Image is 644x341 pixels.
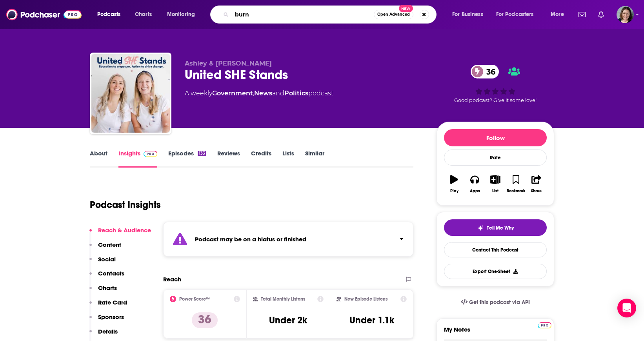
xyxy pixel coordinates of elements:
[98,328,118,335] p: Details
[89,255,116,270] button: Social
[89,226,151,241] button: Reach & Audience
[617,6,634,23] span: Logged in as micglogovac
[478,65,499,78] span: 36
[91,54,170,133] img: United SHE Stands
[98,226,151,234] p: Reach & Audience
[217,150,240,168] a: Reviews
[98,313,124,321] p: Sponsors
[130,8,156,21] a: Charts
[251,150,271,168] a: Credits
[491,8,545,21] button: open menu
[92,8,131,21] button: open menu
[450,189,458,193] div: Play
[377,13,410,16] span: Open Advanced
[98,241,121,248] p: Content
[399,5,413,12] span: New
[6,7,82,22] img: Podchaser - Follow, Share and Rate Podcasts
[506,170,526,198] button: Bookmark
[272,89,284,97] span: and
[470,189,480,193] div: Apps
[538,322,551,328] img: Podchaser Pro
[97,9,120,20] span: Podcasts
[253,89,254,97] span: ,
[89,284,117,299] button: Charts
[118,150,157,168] a: InsightsPodchaser Pro
[195,235,306,243] strong: Podcast may be on a hiatus or finished
[538,321,551,328] a: Pro website
[282,150,294,168] a: Lists
[284,89,308,97] a: Politics
[185,89,333,98] div: A weekly podcast
[447,8,493,21] button: open menu
[444,129,547,146] button: Follow
[98,284,117,292] p: Charts
[179,296,210,302] h2: Power Score™
[89,241,121,255] button: Content
[90,199,161,211] h1: Podcast Insights
[212,89,253,97] a: Government
[254,89,272,97] a: News
[477,225,484,231] img: tell me why sparkle
[232,8,374,21] input: Search podcasts, credits, & more...
[507,189,525,193] div: Bookmark
[218,5,444,24] div: Search podcasts, credits, & more...
[444,219,547,236] button: tell me why sparkleTell Me Why
[349,314,394,326] h3: Under 1.1k
[344,296,387,302] h2: New Episode Listens
[305,150,324,168] a: Similar
[471,65,499,78] a: 36
[89,299,127,313] button: Rate Card
[162,8,205,21] button: open menu
[444,326,547,339] label: My Notes
[444,150,547,166] div: Rate
[437,60,554,108] div: 36Good podcast? Give it some love!
[595,8,607,21] a: Show notifications dropdown
[98,299,127,306] p: Rate Card
[168,150,206,168] a: Episodes133
[617,6,634,23] img: User Profile
[192,312,218,328] p: 36
[374,10,413,19] button: Open AdvancedNew
[575,8,589,21] a: Show notifications dropdown
[444,264,547,279] button: Export One-Sheet
[98,255,116,263] p: Social
[444,170,464,198] button: Play
[452,9,483,20] span: For Business
[464,170,485,198] button: Apps
[185,60,272,67] span: Ashley & [PERSON_NAME]
[531,189,542,193] div: Share
[454,97,537,103] span: Good podcast? Give it some love!
[617,299,636,317] div: Open Intercom Messenger
[526,170,547,198] button: Share
[261,296,305,302] h2: Total Monthly Listens
[163,222,413,257] section: Click to expand status details
[269,314,307,326] h3: Under 2k
[492,189,498,193] div: List
[90,150,107,168] a: About
[487,225,514,231] span: Tell Me Why
[551,9,564,20] span: More
[98,270,124,277] p: Contacts
[455,293,536,312] a: Get this podcast via API
[198,151,206,156] div: 133
[545,8,574,21] button: open menu
[89,313,124,328] button: Sponsors
[469,299,530,306] span: Get this podcast via API
[163,275,181,283] h2: Reach
[167,9,195,20] span: Monitoring
[135,9,152,20] span: Charts
[144,151,157,157] img: Podchaser Pro
[444,242,547,257] a: Contact This Podcast
[617,6,634,23] button: Show profile menu
[89,270,124,284] button: Contacts
[496,9,534,20] span: For Podcasters
[485,170,506,198] button: List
